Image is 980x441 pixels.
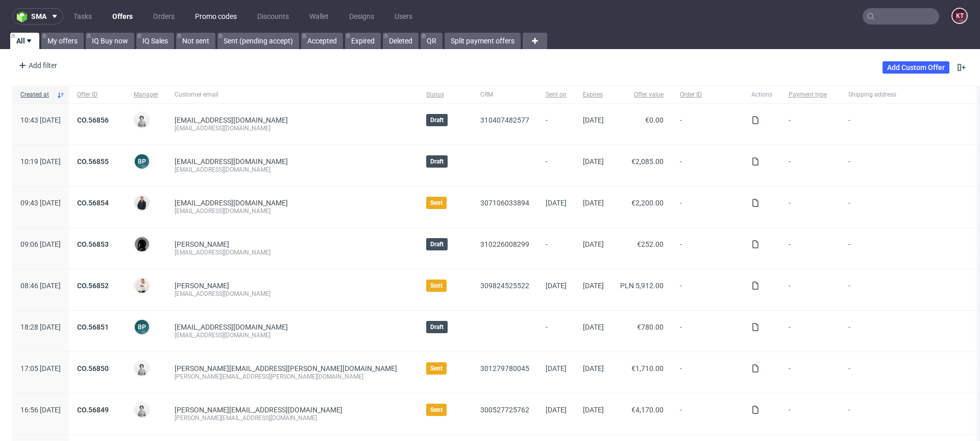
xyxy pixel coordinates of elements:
a: Add Custom Offer [883,61,949,74]
span: €4,170.00 [631,406,664,414]
div: Add filter [14,57,59,74]
span: - [546,323,567,339]
span: CRM [480,90,529,99]
span: - [546,116,567,132]
a: CO.56849 [77,406,109,414]
span: Actions [751,90,772,99]
span: [EMAIL_ADDRESS][DOMAIN_NAME] [175,116,288,124]
a: IQ Sales [136,33,174,49]
a: 300527725762 [480,406,529,414]
span: €780.00 [637,323,664,331]
span: - [680,116,735,132]
a: Split payment offers [445,33,521,49]
span: [EMAIL_ADDRESS][DOMAIN_NAME] [175,199,288,207]
span: Draft [430,323,444,331]
span: [DATE] [583,240,604,248]
span: Sent [430,282,443,290]
a: 307106033894 [480,199,529,207]
a: QR [421,33,443,49]
span: Offer value [620,90,664,99]
span: - [789,157,832,174]
img: Dudek Mariola [135,361,149,376]
span: - [789,199,832,215]
a: CO.56850 [77,364,109,373]
span: [DATE] [546,199,567,207]
a: CO.56854 [77,199,109,207]
a: 309824525522 [480,282,529,290]
span: - [789,116,832,132]
span: Sent [430,199,443,207]
span: [DATE] [546,282,567,290]
a: [EMAIL_ADDRESS][DOMAIN_NAME] [175,157,288,166]
span: Sent on [546,90,567,99]
a: My offers [41,33,84,49]
img: Adrian Margula [135,196,149,210]
span: - [546,240,567,257]
span: - [680,199,735,215]
img: Dudek Mariola [135,113,149,127]
span: €2,200.00 [631,199,664,207]
span: - [680,364,735,381]
a: Expired [345,33,381,49]
span: [DATE] [546,364,567,373]
span: 10:19 [DATE] [20,157,61,166]
div: [EMAIL_ADDRESS][DOMAIN_NAME] [175,248,410,257]
a: All [10,33,39,49]
span: Manager [134,90,158,99]
span: 16:56 [DATE] [20,406,61,414]
a: Sent (pending accept) [217,33,299,49]
a: CO.56853 [77,240,109,248]
a: Users [388,8,419,25]
span: €2,085.00 [631,157,664,166]
a: Tasks [67,8,98,25]
span: - [789,323,832,339]
span: Offer ID [77,90,117,99]
img: Dudek Mariola [135,403,149,417]
span: [DATE] [583,157,604,166]
span: sma [31,13,46,20]
div: [EMAIL_ADDRESS][DOMAIN_NAME] [175,124,410,132]
span: 09:43 [DATE] [20,199,61,207]
span: [EMAIL_ADDRESS][DOMAIN_NAME] [175,323,288,331]
span: Draft [430,116,444,124]
span: - [680,157,735,174]
span: [DATE] [583,116,604,124]
a: Orders [147,8,181,25]
a: 301279780045 [480,364,529,373]
span: Status [426,90,464,99]
span: 18:28 [DATE] [20,323,61,331]
span: - [680,282,735,298]
a: Discounts [251,8,295,25]
a: IQ Buy now [86,33,134,49]
a: [PERSON_NAME] [175,282,229,290]
figcaption: BP [135,154,149,169]
a: Offers [106,8,139,25]
a: [PERSON_NAME][EMAIL_ADDRESS][DOMAIN_NAME] [175,406,342,414]
a: CO.56855 [77,157,109,166]
span: Expires [583,90,604,99]
a: CO.56851 [77,323,109,331]
span: - [680,406,735,422]
span: €1,710.00 [631,364,664,373]
span: Created at [20,90,53,99]
span: [DATE] [583,199,604,207]
span: [DATE] [583,323,604,331]
span: 08:46 [DATE] [20,282,61,290]
a: Wallet [303,8,335,25]
span: [PERSON_NAME][EMAIL_ADDRESS][PERSON_NAME][DOMAIN_NAME] [175,364,397,373]
div: [PERSON_NAME][EMAIL_ADDRESS][DOMAIN_NAME] [175,414,410,422]
div: [PERSON_NAME][EMAIL_ADDRESS][PERSON_NAME][DOMAIN_NAME] [175,373,410,381]
span: PLN 5,912.00 [620,282,664,290]
span: 17:05 [DATE] [20,364,61,373]
span: Draft [430,240,444,248]
span: - [680,323,735,339]
span: Sent [430,406,443,414]
span: - [789,240,832,257]
span: - [789,364,832,381]
span: - [546,157,567,174]
a: Deleted [383,33,419,49]
a: Promo codes [189,8,243,25]
a: Not sent [176,33,215,49]
a: 310226008299 [480,240,529,248]
a: Accepted [301,33,343,49]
